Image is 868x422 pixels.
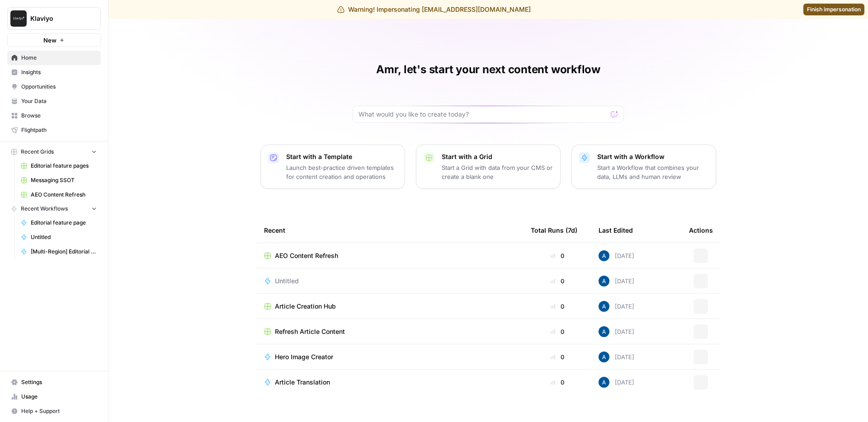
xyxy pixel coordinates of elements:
div: Total Runs (7d) [531,218,577,243]
span: Opportunities [21,83,97,91]
span: Home [21,54,97,62]
button: Start with a WorkflowStart a Workflow that combines your data, LLMs and human review [571,145,716,189]
div: 0 [531,378,584,387]
p: Launch best-practice driven templates for content creation and operations [286,163,397,181]
a: Settings [7,375,101,389]
a: Home [7,51,101,65]
a: Usage [7,389,101,404]
a: Browse [7,108,101,123]
img: he81ibor8lsei4p3qvg4ugbvimgp [599,326,609,337]
img: he81ibor8lsei4p3qvg4ugbvimgp [599,276,609,286]
span: Settings [21,378,97,386]
a: Opportunities [7,80,101,94]
a: Messaging SSOT [17,173,101,188]
p: Start a Grid with data from your CMS or create a blank one [442,163,553,181]
button: Recent Grids [7,145,101,159]
div: [DATE] [599,301,634,312]
div: 0 [531,251,584,260]
a: Untitled [17,230,101,244]
span: Your Data [21,97,97,105]
span: Usage [21,393,97,401]
span: Messaging SSOT [31,176,97,184]
button: Start with a TemplateLaunch best-practice driven templates for content creation and operations [260,145,405,189]
a: AEO Content Refresh [17,188,101,202]
p: Start with a Template [286,152,397,161]
button: Start with a GridStart a Grid with data from your CMS or create a blank one [416,145,561,189]
span: Flightpath [21,126,97,134]
div: 0 [531,302,584,311]
img: Klaviyo Logo [10,10,27,27]
p: Start with a Workflow [597,152,708,161]
div: Recent [264,218,516,243]
span: Refresh Article Content [275,327,345,336]
span: [Multi-Region] Editorial feature page [31,248,97,256]
a: Finish impersonation [803,4,864,15]
button: Recent Workflows [7,202,101,216]
div: [DATE] [599,250,634,261]
span: AEO Content Refresh [31,191,97,199]
div: Last Edited [599,218,633,243]
a: Insights [7,65,101,80]
a: Article Creation Hub [264,302,516,311]
a: Flightpath [7,123,101,137]
img: he81ibor8lsei4p3qvg4ugbvimgp [599,250,609,261]
a: Article Translation [264,378,516,387]
div: [DATE] [599,352,634,362]
button: Help + Support [7,404,101,418]
span: Recent Grids [21,148,54,156]
button: Workspace: Klaviyo [7,7,101,30]
a: Untitled [264,277,516,286]
a: AEO Content Refresh [264,251,516,260]
span: AEO Content Refresh [275,251,338,260]
div: [DATE] [599,377,634,388]
span: Insights [21,68,97,76]
div: Actions [689,218,713,243]
p: Start with a Grid [442,152,553,161]
span: Help + Support [21,407,97,415]
a: Editorial feature page [17,216,101,230]
div: Warning! Impersonating [EMAIL_ADDRESS][DOMAIN_NAME] [337,5,531,14]
span: New [43,36,57,45]
span: Editorial feature page [31,219,97,227]
input: What would you like to create today? [359,110,607,119]
a: Hero Image Creator [264,352,516,361]
div: [DATE] [599,326,634,337]
a: Your Data [7,94,101,108]
a: Editorial feature pages [17,159,101,173]
div: [DATE] [599,276,634,286]
span: Untitled [275,277,299,286]
span: Editorial feature pages [31,162,97,170]
span: Article Translation [275,378,330,387]
div: 0 [531,327,584,336]
span: Hero Image Creator [275,352,333,361]
button: New [7,33,101,47]
span: Article Creation Hub [275,302,336,311]
span: Klaviyo [30,14,85,23]
h1: Amr, let's start your next content workflow [376,62,600,77]
img: he81ibor8lsei4p3qvg4ugbvimgp [599,352,609,362]
img: he81ibor8lsei4p3qvg4ugbvimgp [599,301,609,312]
div: 0 [531,352,584,361]
span: Browse [21,112,97,120]
img: he81ibor8lsei4p3qvg4ugbvimgp [599,377,609,388]
div: 0 [531,277,584,286]
span: Recent Workflows [21,205,68,213]
p: Start a Workflow that combines your data, LLMs and human review [597,163,708,181]
span: Untitled [31,233,97,241]
span: Finish impersonation [807,5,861,14]
a: [Multi-Region] Editorial feature page [17,244,101,259]
a: Refresh Article Content [264,327,516,336]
